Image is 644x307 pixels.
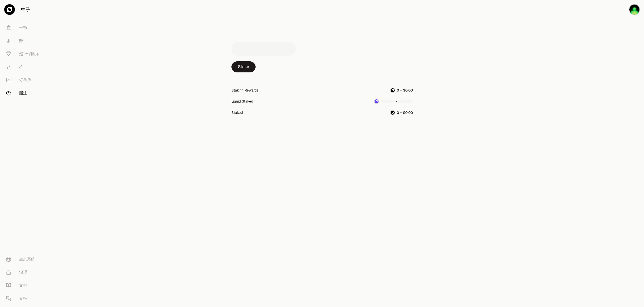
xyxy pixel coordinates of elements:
font: 治理 [19,270,27,275]
a: 生态系统 [2,253,54,266]
img: 克皮尔 [629,5,639,15]
font: 订单簿 [19,77,31,82]
a: 赌注 [2,86,54,100]
font: 支持 [19,296,27,301]
a: 文档 [2,279,54,292]
a: 桥 [2,60,54,73]
a: 赚 [2,34,54,47]
font: 超级保险库 [19,51,39,56]
font: 中子 [21,7,30,12]
a: 超级保险库 [2,47,54,60]
img: NTRN Logo [391,111,395,115]
div: Staking Rewards [231,88,258,93]
font: 文档 [19,283,27,288]
font: 平衡 [19,25,27,30]
a: 支持 [2,292,54,305]
img: NTRN Logo [391,88,395,92]
font: 赚 [19,38,23,43]
a: 平衡 [2,21,54,34]
a: Stake [231,61,256,72]
a: 订单簿 [2,73,54,86]
img: dNTRN Logo [375,99,379,103]
font: 桥 [19,64,23,69]
font: 生态系统 [19,256,35,262]
a: 治理 [2,266,54,279]
font: 赌注 [19,90,27,96]
div: Staked [231,110,243,115]
div: Liquid Staked [231,99,253,104]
